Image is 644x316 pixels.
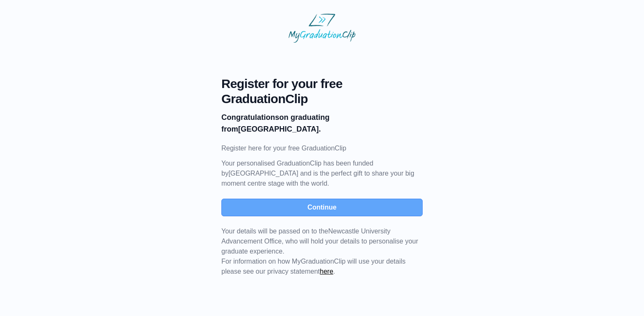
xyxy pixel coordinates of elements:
[221,228,390,245] span: Newcastle University Advancement Office
[221,143,423,153] p: Register here for your free GraduationClip
[221,91,423,106] span: GraduationClip
[320,268,333,275] a: here
[221,158,423,189] p: Your personalised GraduationClip has been funded by [GEOGRAPHIC_DATA] and is the perfect gift to ...
[221,228,418,275] span: For information on how MyGraduationClip will use your details please see our privacy statement .
[288,13,356,43] img: MyGraduationClip
[221,228,418,255] span: Your details will be passed on to the , who will hold your details to personalise your graduate e...
[221,111,423,135] p: on graduating from [GEOGRAPHIC_DATA].
[221,199,423,216] button: Continue
[221,113,279,122] b: Congratulations
[221,76,423,91] span: Register for your free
